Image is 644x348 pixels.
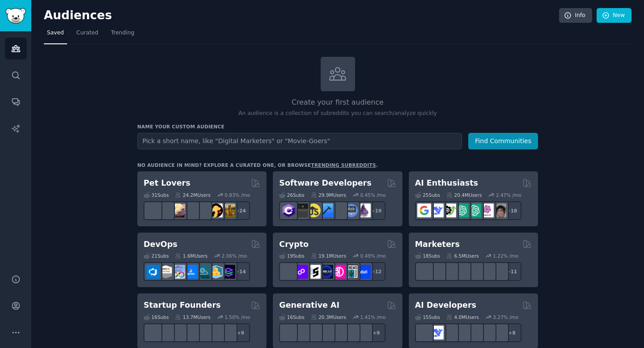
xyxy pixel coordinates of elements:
[496,192,521,198] div: 2.47 % /mo
[415,253,440,259] div: 18 Sub s
[415,300,476,311] h2: AI Developers
[493,314,518,320] div: 3.27 % /mo
[137,133,462,149] input: Pick a short name, like "Digital Marketers" or "Movie-Goers"
[360,192,386,198] div: 0.45 % /mo
[146,265,160,279] img: azuredevops
[282,204,296,217] img: csharp
[44,26,67,44] a: Saved
[279,192,304,198] div: 26 Sub s
[492,326,506,340] img: AIDevelopersSociety
[137,123,538,130] h3: Name your custom audience
[111,29,134,37] span: Trending
[209,326,223,340] img: Entrepreneurship
[311,162,376,168] a: trending subreddits
[311,192,346,198] div: 29.9M Users
[480,265,494,279] img: MarketingResearch
[357,326,371,340] img: DreamBooth
[417,204,431,217] img: GoogleGeminiAI
[144,314,169,320] div: 16 Sub s
[307,326,321,340] img: deepdream
[417,326,431,340] img: LangChain
[442,265,456,279] img: AskMarketing
[137,162,378,168] div: No audience in mind? Explore a curated one, or browse .
[492,204,506,217] img: ArtificalIntelligence
[319,204,333,217] img: iOSProgramming
[430,204,444,217] img: DeepSeek
[332,265,346,279] img: defiblockchain
[294,265,308,279] img: 0xPolygon
[332,326,346,340] img: FluxAI
[307,204,321,217] img: learnjavascript
[175,253,208,259] div: 1.6M Users
[144,239,178,250] h2: DevOps
[159,204,173,217] img: ballpython
[159,326,173,340] img: SaaS
[209,265,223,279] img: aws_cdk
[430,265,444,279] img: bigseo
[294,204,308,217] img: software
[467,204,481,217] img: chatgpt_prompts_
[196,326,210,340] img: indiehackers
[137,97,538,108] h2: Create your first audience
[357,204,371,217] img: elixir
[171,265,185,279] img: Docker_DevOps
[146,326,160,340] img: EntrepreneurRideAlong
[47,29,64,37] span: Saved
[468,133,538,149] button: Find Communities
[415,192,440,198] div: 25 Sub s
[503,201,521,220] div: + 18
[279,178,371,189] h2: Software Developers
[175,192,210,198] div: 24.2M Users
[344,204,358,217] img: AskComputerScience
[344,265,358,279] img: CryptoNews
[171,326,185,340] img: startup
[221,326,235,340] img: growmybusiness
[171,204,185,217] img: leopardgeckos
[144,253,169,259] div: 21 Sub s
[559,8,592,23] a: Info
[492,265,506,279] img: OnlineMarketing
[430,326,444,340] img: DeepSeek
[360,314,386,320] div: 1.41 % /mo
[367,323,386,342] div: + 9
[455,326,469,340] img: MistralAI
[279,239,309,250] h2: Crypto
[332,204,346,217] img: reactnative
[146,204,160,217] img: herpetology
[319,326,333,340] img: sdforall
[480,204,494,217] img: OpenAIDev
[108,26,137,44] a: Trending
[231,262,250,281] div: + 14
[222,253,247,259] div: 2.06 % /mo
[467,265,481,279] img: googleads
[597,8,631,23] a: New
[282,326,296,340] img: aivideo
[44,8,559,23] h2: Audiences
[184,326,198,340] img: ycombinator
[231,201,250,220] div: + 24
[231,323,250,342] div: + 9
[415,314,440,320] div: 15 Sub s
[415,239,460,250] h2: Marketers
[357,265,371,279] img: defi_
[196,265,210,279] img: platformengineering
[442,204,456,217] img: AItoolsCatalog
[455,204,469,217] img: chatgpt_promptDesign
[360,253,386,259] div: 0.49 % /mo
[455,265,469,279] img: Emailmarketing
[159,265,173,279] img: AWS_Certified_Experts
[184,204,198,217] img: turtle
[144,178,191,189] h2: Pet Lovers
[196,204,210,217] img: cockatiel
[5,8,26,24] img: GummySearch logo
[503,323,521,342] div: + 8
[503,262,521,281] div: + 11
[311,253,346,259] div: 19.1M Users
[367,201,386,220] div: + 19
[221,265,235,279] img: PlatformEngineers
[225,192,250,198] div: 0.83 % /mo
[446,314,479,320] div: 4.0M Users
[175,314,210,320] div: 13.7M Users
[76,29,98,37] span: Curated
[73,26,102,44] a: Curated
